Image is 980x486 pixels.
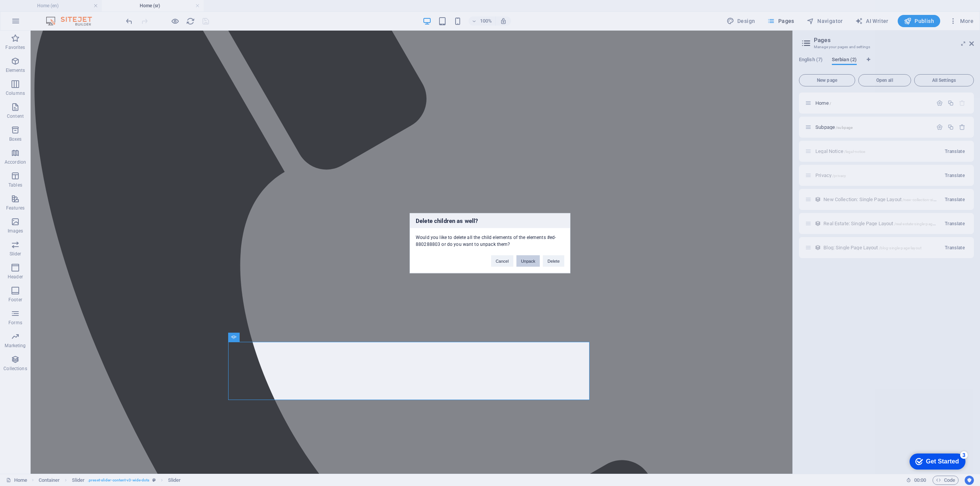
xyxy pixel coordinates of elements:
div: Would you like to delete all the child elements of the elements #ed-880288803 or do you want to u... [410,228,570,247]
div: Get Started 3 items remaining, 40% complete [6,4,62,20]
button: Delete [543,255,564,267]
h3: Delete children as well? [410,213,570,228]
button: Cancel [491,255,513,267]
div: Get Started [23,8,56,15]
button: Unpack [516,255,540,267]
div: 3 [57,2,64,9]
